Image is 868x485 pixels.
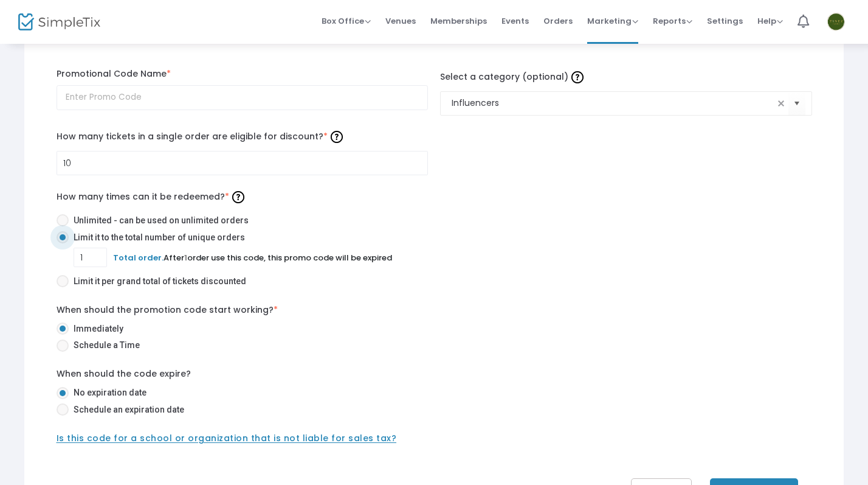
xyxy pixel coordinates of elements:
label: Select a category (optional) [440,68,812,86]
span: 1 [184,252,187,263]
span: Help [757,15,783,27]
span: Schedule an expiration date [69,403,184,416]
span: Venues [385,5,416,37]
span: Settings [707,5,743,37]
label: When should the promotion code start working? [57,304,278,316]
span: Events [501,5,529,37]
span: Memberships [430,5,487,37]
span: Schedule a Time [69,339,140,352]
span: Marketing [587,15,638,27]
label: Promotional Code Name [57,68,429,80]
label: When should the code expire? [57,368,191,380]
span: Orders [543,5,573,37]
span: How many times can it be redeemed? [57,190,247,203]
img: question-mark [331,131,343,143]
span: Unlimited - can be used on unlimited orders [69,214,249,227]
span: Reports [653,15,692,27]
input: Select Category [452,97,774,110]
span: clear [774,96,788,111]
label: How many tickets in a single order are eligible for discount? [57,127,429,146]
input: Enter Promo Code [57,85,429,110]
span: Box Office [322,15,371,27]
span: Limit it per grand total of tickets discounted [69,275,246,288]
button: Select [788,91,805,116]
span: Is this code for a school or organization that is not liable for sales tax? [57,432,397,444]
span: No expiration date [69,386,146,399]
img: question-mark [232,191,244,203]
span: Limit it to the total number of unique orders [69,231,245,244]
span: Immediately [69,323,123,335]
span: Total order. [113,252,164,263]
img: question-mark [571,71,584,83]
span: After order use this code, this promo code will be expired [113,252,392,263]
